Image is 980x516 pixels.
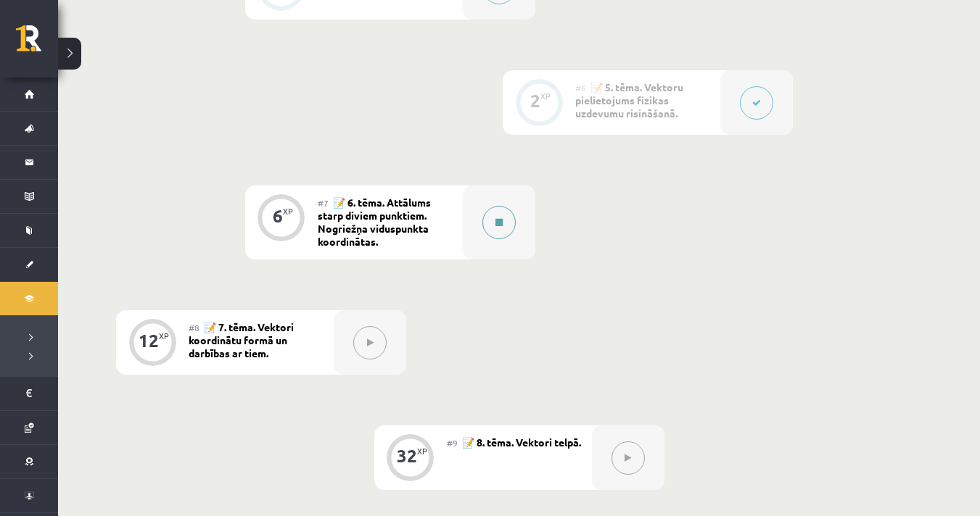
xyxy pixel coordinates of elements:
div: 12 [139,334,159,347]
div: XP [283,207,293,215]
div: XP [159,332,169,340]
span: 📝 6. tēma. Attālums starp diviem punktiem. Nogriežņa viduspunkta koordinātas. [318,196,431,248]
div: 32 [397,449,417,462]
div: 6 [273,209,283,222]
span: 📝 8. tēma. Vektori telpā. [462,436,581,449]
span: 📝 7. tēma. Vektori koordinātu formā un darbības ar tiem. [189,320,294,359]
span: #6 [575,82,586,93]
span: #9 [447,437,458,449]
div: XP [540,92,551,100]
span: 📝 5. tēma. Vektoru pielietojums fizikas uzdevumu risināšanā. [575,80,683,120]
span: #8 [189,322,199,333]
a: Rīgas 1. Tālmācības vidusskola [16,25,58,62]
div: 2 [530,94,540,107]
span: #7 [318,197,329,209]
div: XP [417,447,427,455]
